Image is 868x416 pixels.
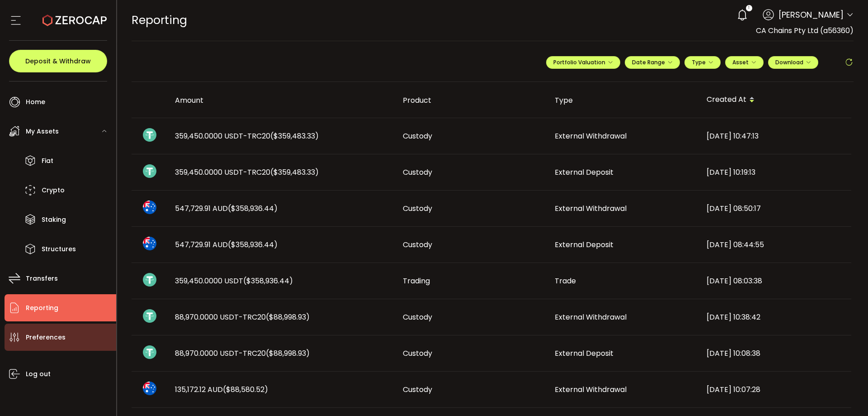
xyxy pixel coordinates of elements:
[699,203,851,214] div: [DATE] 08:50:17
[42,243,76,256] span: Structures
[26,272,58,285] span: Transfers
[9,50,107,72] button: Deposit & Withdraw
[684,56,721,69] button: Type
[143,309,156,323] img: usdt_portfolio.svg
[223,384,268,395] span: ($88,580.52)
[175,276,293,286] span: 359,450.0000 USDT
[266,312,310,322] span: ($88,998.93)
[553,58,613,66] span: Portfolio Valuation
[732,58,749,66] span: Asset
[555,348,613,359] span: External Deposit
[555,203,627,214] span: External Withdrawal
[396,95,547,105] div: Product
[555,276,576,286] span: Trade
[26,368,51,381] span: Log out
[143,382,156,395] img: aud_portfolio.svg
[143,345,156,359] img: usdt_portfolio.svg
[270,167,319,177] span: ($359,483.33)
[168,95,396,105] div: Amount
[775,58,811,66] span: Download
[243,276,293,286] span: ($358,936.44)
[555,131,627,141] span: External Withdrawal
[42,154,53,167] span: Fiat
[228,203,278,214] span: ($358,936.44)
[699,239,851,250] div: [DATE] 08:44:55
[403,348,432,359] span: Custody
[699,167,851,177] div: [DATE] 10:19:13
[175,348,310,359] span: 88,970.0000 USDT-TRC20
[143,164,156,178] img: usdt_portfolio.svg
[555,167,613,177] span: External Deposit
[763,318,868,416] div: 聊天小组件
[175,203,278,214] span: 547,729.91 AUD
[403,312,432,322] span: Custody
[26,301,58,315] span: Reporting
[403,167,432,177] span: Custody
[547,95,699,105] div: Type
[699,312,851,322] div: [DATE] 10:38:42
[403,384,432,395] span: Custody
[555,384,627,395] span: External Withdrawal
[756,25,854,36] span: CA Chains Pty Ltd (a56360)
[143,237,156,250] img: aud_portfolio.svg
[42,184,65,197] span: Crypto
[546,56,620,69] button: Portfolio Valuation
[699,276,851,286] div: [DATE] 08:03:38
[403,203,432,214] span: Custody
[699,92,851,108] div: Created At
[228,239,278,250] span: ($358,936.44)
[768,56,818,69] button: Download
[175,384,268,395] span: 135,172.12 AUD
[555,312,627,322] span: External Withdrawal
[403,276,430,286] span: Trading
[778,9,844,21] span: [PERSON_NAME]
[175,167,319,177] span: 359,450.0000 USDT-TRC20
[266,348,310,359] span: ($88,998.93)
[403,131,432,141] span: Custody
[625,56,680,69] button: Date Range
[555,239,613,250] span: External Deposit
[26,96,45,109] span: Home
[763,318,868,416] iframe: Chat Widget
[175,131,319,141] span: 359,450.0000 USDT-TRC20
[175,312,310,322] span: 88,970.0000 USDT-TRC20
[692,58,713,66] span: Type
[175,239,278,250] span: 547,729.91 AUD
[143,128,156,142] img: usdt_portfolio.svg
[26,125,59,138] span: My Assets
[748,5,750,11] span: 1
[699,131,851,141] div: [DATE] 10:47:13
[132,12,187,28] span: Reporting
[403,239,432,250] span: Custody
[42,213,66,226] span: Staking
[699,348,851,359] div: [DATE] 10:08:38
[143,273,156,287] img: usdt_portfolio.svg
[699,384,851,395] div: [DATE] 10:07:28
[270,131,319,141] span: ($359,483.33)
[26,331,66,344] span: Preferences
[143,201,156,214] img: aud_portfolio.svg
[25,58,91,64] span: Deposit & Withdraw
[632,58,673,66] span: Date Range
[725,56,764,69] button: Asset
